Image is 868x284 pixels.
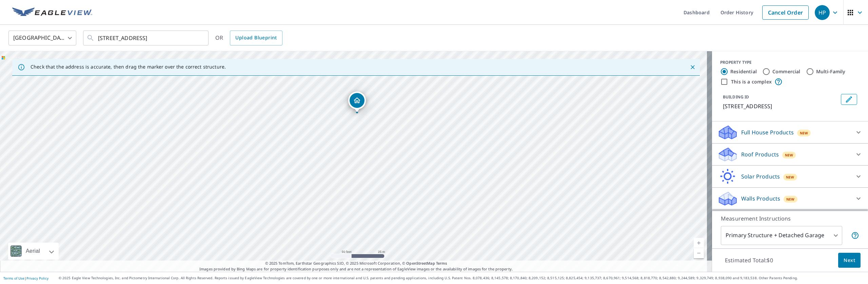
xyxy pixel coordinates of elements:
input: Search by address or latitude-longitude [98,29,195,48]
a: Current Level 19, Zoom Out [694,248,704,258]
p: Full House Products [741,128,794,136]
a: Terms [436,261,447,266]
img: EV Logo [12,7,92,18]
label: Multi-Family [816,68,846,75]
div: Solar ProductsNew [717,168,863,185]
p: Solar Products [741,172,780,181]
p: © 2025 Eagle View Technologies, Inc. and Pictometry International Corp. All Rights Reserved. Repo... [59,276,865,281]
button: Edit building 1 [841,94,857,105]
span: Next [844,256,855,265]
p: Roof Products [741,150,779,158]
p: BUILDING ID [723,94,749,100]
div: [GEOGRAPHIC_DATA] [8,29,76,48]
p: Estimated Total: $0 [719,253,778,268]
a: Upload Blueprint [230,31,282,45]
button: Next [838,253,861,268]
a: Current Level 19, Zoom In [694,238,704,248]
p: Walls Products [741,194,780,203]
div: PROPERTY TYPE [720,59,860,65]
a: Cancel Order [762,5,809,20]
p: | [3,276,48,280]
div: Roof ProductsNew [717,146,863,163]
span: Your report will include the primary structure and a detached garage if one exists. [851,231,859,240]
label: Commercial [772,68,801,75]
div: Full House ProductsNew [717,124,863,140]
span: New [786,196,795,202]
span: Upload Blueprint [235,34,277,42]
a: OpenStreetMap [406,261,435,266]
div: Aerial [8,243,59,260]
span: New [800,130,808,136]
a: Terms of Use [3,276,24,281]
div: OR [215,31,282,45]
a: Privacy Policy [26,276,48,281]
label: This is a complex [731,78,772,85]
p: [STREET_ADDRESS] [723,102,838,110]
span: New [785,152,793,158]
div: Aerial [24,243,42,260]
p: Measurement Instructions [721,214,859,223]
label: Residential [730,68,757,75]
p: Check that the address is accurate, then drag the marker over the correct structure. [31,64,226,70]
span: © 2025 TomTom, Earthstar Geographics SIO, © 2025 Microsoft Corporation, © [265,261,447,266]
button: Close [688,63,697,72]
div: Walls ProductsNew [717,190,863,207]
span: New [786,174,794,180]
div: Primary Structure + Detached Garage [721,226,842,245]
div: HP [815,5,830,20]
